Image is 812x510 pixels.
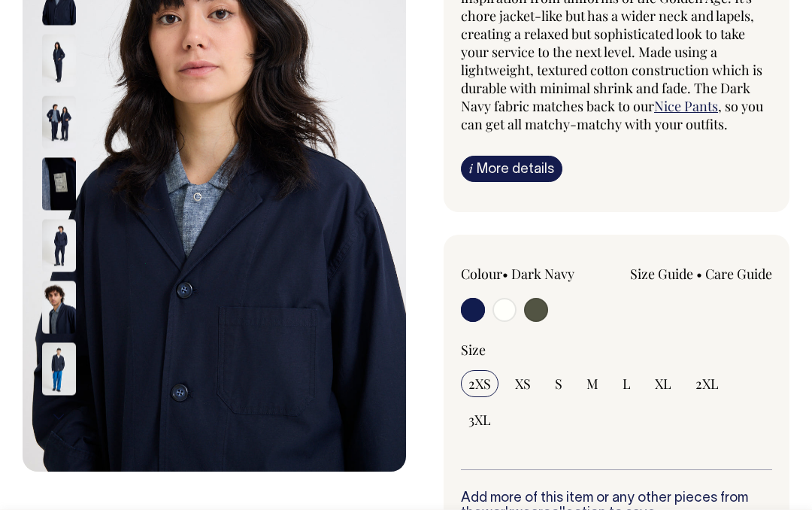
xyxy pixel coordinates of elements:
span: • [502,265,508,283]
input: M [579,370,606,397]
span: L [623,375,631,393]
a: Nice Pants [654,97,718,115]
input: XL [647,370,679,397]
img: dark-navy [42,158,76,211]
span: i [469,160,473,176]
img: dark-navy [42,96,76,149]
span: XL [655,375,671,393]
div: Colour [461,265,586,283]
button: Next [47,400,70,434]
img: dark-navy [42,343,76,396]
a: Care Guide [705,265,772,283]
a: iMore details [461,156,562,182]
input: XS [507,370,538,397]
span: XS [515,375,531,393]
img: dark-navy [42,281,76,334]
input: 3XL [461,406,498,433]
input: S [547,370,570,397]
span: 2XL [695,375,719,393]
span: M [586,375,598,393]
input: 2XS [461,370,498,397]
span: 2XS [468,375,491,393]
span: S [555,375,562,393]
div: Size [461,341,772,359]
a: Size Guide [630,265,693,283]
span: 3XL [468,411,491,429]
span: , so you can get all matchy-matchy with your outfits. [461,97,763,133]
img: dark-navy [42,220,76,272]
span: • [696,265,702,283]
input: 2XL [688,370,726,397]
input: L [615,370,638,397]
img: dark-navy [42,35,76,87]
label: Dark Navy [511,265,574,283]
